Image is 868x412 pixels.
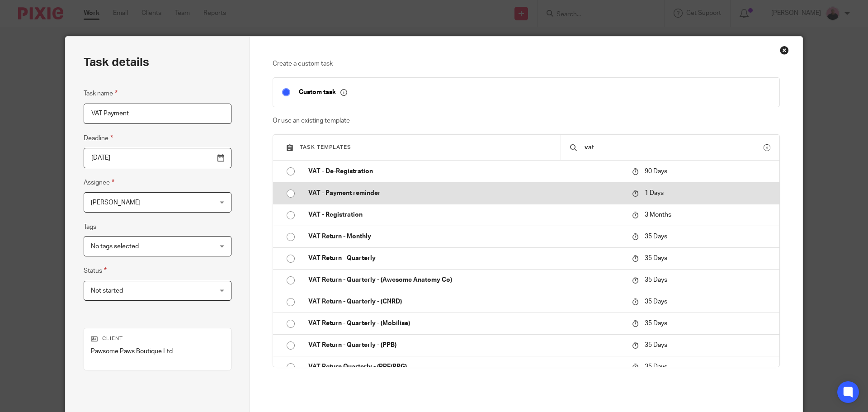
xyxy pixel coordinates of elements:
[308,341,623,350] p: VAT Return - Quarterly - (PPB)
[780,46,789,55] div: Close this dialog window
[300,145,351,150] span: Task templates
[645,190,664,196] span: 1 Days
[584,142,764,152] input: Search...
[91,243,139,250] span: No tags selected
[299,88,347,96] p: Custom task
[91,347,224,356] p: Pawsome Paws Boutique Ltd
[91,199,141,206] span: [PERSON_NAME]
[308,189,623,198] p: VAT - Payment reminder
[308,167,623,176] p: VAT - De-Registration
[308,297,623,306] p: VAT Return - Quarterly - (CNRD)
[645,168,667,175] span: 90 Days
[84,177,114,188] label: Assignee
[273,59,780,68] p: Create a custom task
[308,319,623,328] p: VAT Return - Quarterly - (Mobilise)
[91,288,123,294] span: Not started
[308,254,623,263] p: VAT Return - Quarterly
[308,362,623,371] p: VAT Return Quarterly - (PPF/PPG)
[84,55,149,70] h2: Task details
[645,342,667,348] span: 35 Days
[645,255,667,261] span: 35 Days
[84,223,96,232] label: Tags
[645,233,667,240] span: 35 Days
[84,265,107,276] label: Status
[645,298,667,305] span: 35 Days
[84,148,231,168] input: Pick a date
[308,232,623,241] p: VAT Return - Monthly
[645,364,667,370] span: 35 Days
[84,88,118,99] label: Task name
[645,320,667,327] span: 35 Days
[645,277,667,283] span: 35 Days
[308,275,623,284] p: VAT Return - Quarterly - (Awesome Anatomy Co)
[84,104,231,124] input: Task name
[84,133,113,143] label: Deadline
[273,116,780,125] p: Or use an existing template
[645,212,671,218] span: 3 Months
[91,335,224,342] p: Client
[308,210,623,219] p: VAT - Registration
